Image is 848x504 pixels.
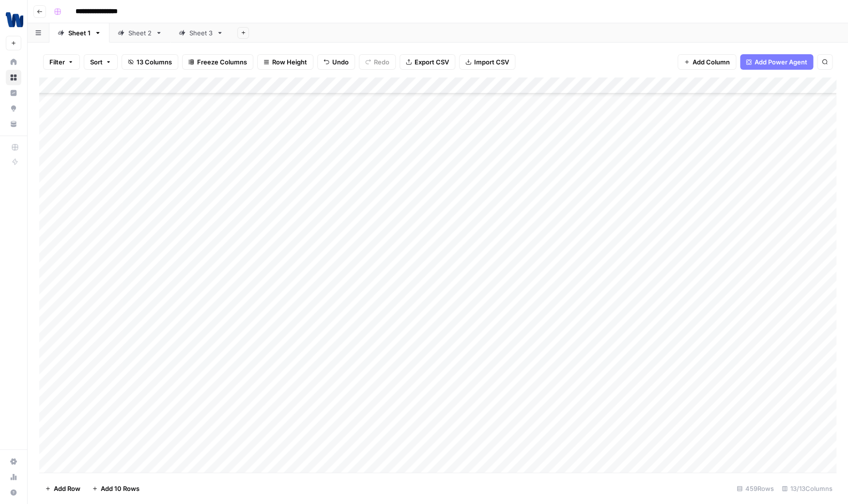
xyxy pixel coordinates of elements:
button: Add 10 Rows [86,481,145,496]
span: Add Column [693,57,730,67]
span: Import CSV [474,57,509,67]
button: Filter [43,54,80,70]
a: Insights [6,85,21,101]
div: Sheet 3 [189,28,213,38]
div: Sheet 1 [68,28,91,38]
button: Add Row [39,481,86,496]
button: Workspace: Wyndly [6,8,21,32]
a: Opportunities [6,101,21,116]
button: Sort [84,54,118,70]
button: Import CSV [459,54,515,70]
a: Sheet 3 [170,23,231,43]
span: Undo [332,57,349,67]
button: 13 Columns [122,54,178,70]
div: 13/13 Columns [778,481,836,496]
button: Undo [317,54,355,70]
div: Sheet 2 [128,28,152,38]
img: Wyndly Logo [6,11,23,29]
span: Filter [49,57,65,67]
button: Add Power Agent [740,54,813,70]
span: Sort [90,57,103,67]
a: Sheet 2 [109,23,170,43]
span: Redo [374,57,389,67]
button: Row Height [257,54,313,70]
span: Export CSV [415,57,449,67]
a: Home [6,54,21,70]
span: Add Power Agent [755,57,807,67]
div: 459 Rows [733,481,778,496]
span: 13 Columns [137,57,172,67]
span: Row Height [272,57,307,67]
a: Your Data [6,116,21,132]
button: Help + Support [6,485,21,500]
button: Freeze Columns [182,54,253,70]
a: Usage [6,469,21,485]
button: Export CSV [400,54,455,70]
a: Browse [6,70,21,85]
a: Sheet 1 [49,23,109,43]
span: Add 10 Rows [101,484,139,493]
a: Settings [6,454,21,469]
span: Add Row [54,484,80,493]
button: Redo [359,54,396,70]
span: Freeze Columns [197,57,247,67]
button: Add Column [678,54,736,70]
